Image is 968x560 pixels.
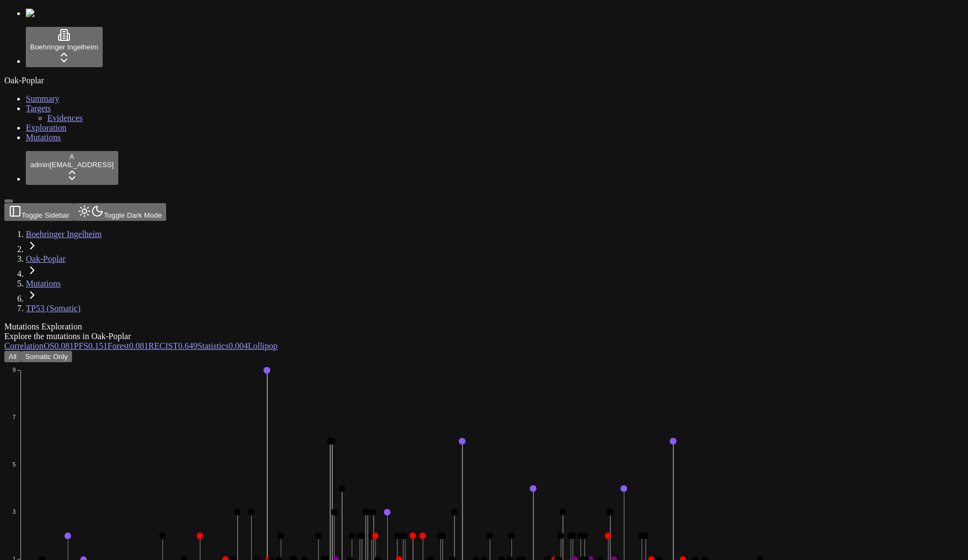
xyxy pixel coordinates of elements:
[21,351,72,362] button: Somatic Only
[12,509,16,515] text: 3
[26,9,67,18] img: Numenos
[88,341,108,350] span: 0.150971730303544
[26,304,81,313] a: TP53 (Somatic)
[21,351,72,361] a: Somatic Only
[108,341,148,350] a: Forest0.081
[248,341,277,350] a: Lollipop
[44,341,74,350] a: OS0.081
[54,341,74,350] span: 0.081476909490511
[26,133,61,142] a: Mutations
[4,229,860,313] nav: breadcrumb
[4,199,13,203] button: Toggle Sidebar
[129,341,148,350] span: 0.081476909490511
[26,94,59,103] a: Summary
[26,279,61,288] a: Mutations
[12,462,16,468] text: 5
[26,229,102,239] a: Boehringer Ingelheim
[26,123,67,132] a: Exploration
[229,341,248,350] span: 0.00391
[4,351,21,361] a: All
[4,351,21,362] button: All
[4,341,44,350] a: Correlation
[26,27,103,67] button: Boehringer Ingelheim
[74,341,88,350] span: PFS
[12,414,16,420] text: 7
[148,341,197,350] a: RECIST0.649
[44,341,54,350] span: OS
[104,211,162,219] span: Toggle Dark Mode
[47,113,83,123] a: Evidences
[108,341,129,350] span: Forest
[12,367,16,373] text: 9
[197,341,229,350] span: Statistics
[4,332,860,341] div: Explore the mutations in Oak-Poplar
[49,161,113,169] span: [EMAIL_ADDRESS]
[74,341,108,350] a: PFS0.151
[4,203,74,221] button: Toggle Sidebar
[197,341,248,350] a: Statistics0.004
[69,153,74,161] span: A
[30,43,98,51] span: Boehringer Ingelheim
[26,104,51,113] a: Targets
[26,254,66,263] a: Oak-Poplar
[26,151,118,185] button: Aadmin[EMAIL_ADDRESS]
[178,341,197,350] span: 0.648792018420802
[30,161,49,169] span: admin
[148,341,178,350] span: RECIST
[4,322,860,332] div: Mutations Exploration
[4,76,964,85] div: Oak-Poplar
[22,211,69,219] span: Toggle Sidebar
[74,203,166,221] button: Toggle Dark Mode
